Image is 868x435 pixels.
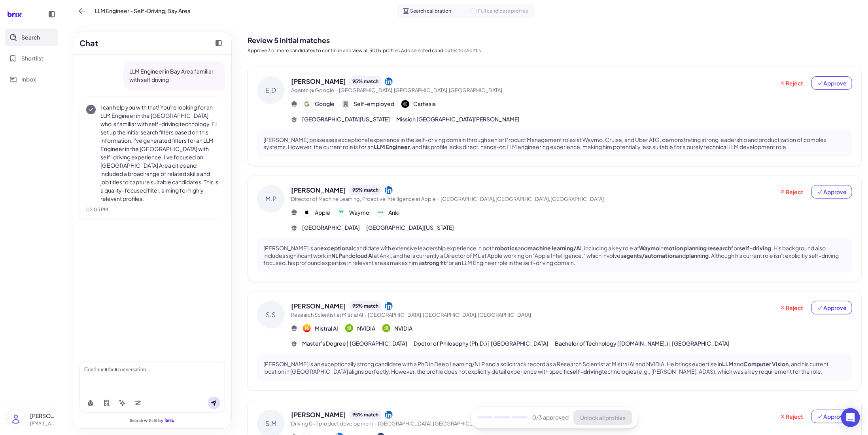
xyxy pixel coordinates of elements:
[315,208,330,217] span: Apple
[303,208,311,216] img: 公司logo
[401,100,409,108] img: 公司logo
[79,37,98,49] h2: Chat
[302,115,390,123] span: [GEOGRAPHIC_DATA][US_STATE]
[21,75,36,83] span: Inbox
[257,185,285,213] div: M.P
[248,47,862,54] p: Approve 3 or more candidates to continue and view all 500+ profiles.Add selected candidates to sh...
[375,420,376,427] span: ·
[263,360,846,374] p: [PERSON_NAME] is an exceptionally strong candidate with a PhD in Deep Learning/NLP and a solid tr...
[743,360,789,367] strong: Computer Vision
[413,100,436,108] span: Cartesia
[21,33,40,42] span: Search
[349,76,382,87] div: 95 % match
[495,244,518,252] strong: robotics
[410,8,452,15] span: Search calibration
[291,185,346,195] span: [PERSON_NAME]
[555,339,730,348] span: Bachelor of Technology ([DOMAIN_NAME].) | [GEOGRAPHIC_DATA]
[388,208,399,217] span: Anki
[639,244,659,252] strong: Waymo
[368,312,531,318] span: [GEOGRAPHIC_DATA],[GEOGRAPHIC_DATA],[GEOGRAPHIC_DATA]
[414,339,548,348] span: Doctor of Philosophy (Ph.D.) | [GEOGRAPHIC_DATA]
[817,188,847,196] span: Approve
[320,244,353,252] strong: exceptional
[291,410,346,420] span: [PERSON_NAME]
[354,100,394,108] span: Self-employed
[291,77,346,86] span: [PERSON_NAME]
[811,185,852,199] button: Approve
[7,410,25,428] img: user_logo.png
[774,301,808,314] button: Reject
[349,185,382,195] div: 95 % match
[779,79,803,87] span: Reject
[817,412,847,420] span: Approve
[315,100,335,108] span: Google
[357,324,375,333] span: NVIDIA
[394,324,412,333] span: NVIDIA
[339,87,502,93] span: [GEOGRAPHIC_DATA],[GEOGRAPHIC_DATA],[GEOGRAPHIC_DATA]
[811,410,852,423] button: Approve
[378,420,541,427] span: [GEOGRAPHIC_DATA],[GEOGRAPHIC_DATA],[GEOGRAPHIC_DATA]
[130,418,164,423] span: Search with AI by
[248,35,862,45] h2: Review 5 initial matches
[779,412,803,420] span: Reject
[374,143,410,150] strong: LLM Engineer
[5,70,58,88] button: Inbox
[30,412,57,420] p: [PERSON_NAME]
[774,410,808,423] button: Reject
[376,208,384,216] img: 公司logo
[779,304,803,312] span: Reject
[811,301,852,314] button: Approve
[349,208,369,217] span: Waymo
[291,312,363,318] span: Research Scientist at Mistral AI
[345,324,353,332] img: 公司logo
[841,408,860,427] div: Open Intercom Messenger
[664,244,731,252] strong: motion planning research
[774,185,808,199] button: Reject
[528,244,582,252] strong: machine learning/AI
[208,397,220,409] button: Send message
[100,103,218,203] p: I can help you with that! You're looking for an LLM Engineer in the [GEOGRAPHIC_DATA] who is fami...
[686,252,709,259] strong: planning
[30,420,57,427] p: [EMAIL_ADDRESS][DOMAIN_NAME]
[817,304,847,312] span: Approve
[422,259,446,266] strong: strong fit
[5,49,58,67] button: Shortlist
[779,188,803,196] span: Reject
[532,414,569,422] span: 0 /3 approved
[21,54,43,62] span: Shortlist
[303,324,311,332] img: 公司logo
[437,196,439,202] span: ·
[257,301,285,329] div: S.S
[722,360,734,367] strong: LLM
[811,76,852,90] button: Approve
[291,196,436,202] span: Director of Machine Learning, Proactive Intelligence at Apple
[349,410,382,420] div: 95 % match
[291,87,334,93] span: Agents @ Google
[623,252,676,259] strong: agents/automation
[331,252,342,259] strong: NLP
[303,100,311,108] img: 公司logo
[257,76,285,104] div: E.D
[212,37,225,49] button: Collapse chat
[817,79,847,87] span: Approve
[86,206,218,213] div: 02:03 PM
[365,312,366,318] span: ·
[5,28,58,46] button: Search
[129,67,219,84] p: LLM Engineer in Bay Area familiar with self driving
[291,301,346,311] span: [PERSON_NAME]
[774,76,808,90] button: Reject
[570,368,602,375] strong: self-driving
[95,7,191,15] span: LLM Engineer - Self-Driving, Bay Area
[302,339,407,348] span: Master's Degree | [GEOGRAPHIC_DATA]
[337,208,345,216] img: 公司logo
[302,223,360,232] span: [GEOGRAPHIC_DATA]
[336,87,337,93] span: ·
[396,115,520,123] span: Mission [GEOGRAPHIC_DATA][PERSON_NAME]
[366,223,454,232] span: [GEOGRAPHIC_DATA][US_STATE]
[349,301,382,311] div: 95 % match
[478,8,528,15] span: Full candidate profiles
[263,244,846,266] p: [PERSON_NAME] is an candidate with extensive leadership experience in both and , including a key ...
[352,252,374,259] strong: cloud AI
[263,136,846,150] p: [PERSON_NAME] possesses exceptional experience in the self-driving domain through senior Product ...
[739,244,771,252] strong: self-driving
